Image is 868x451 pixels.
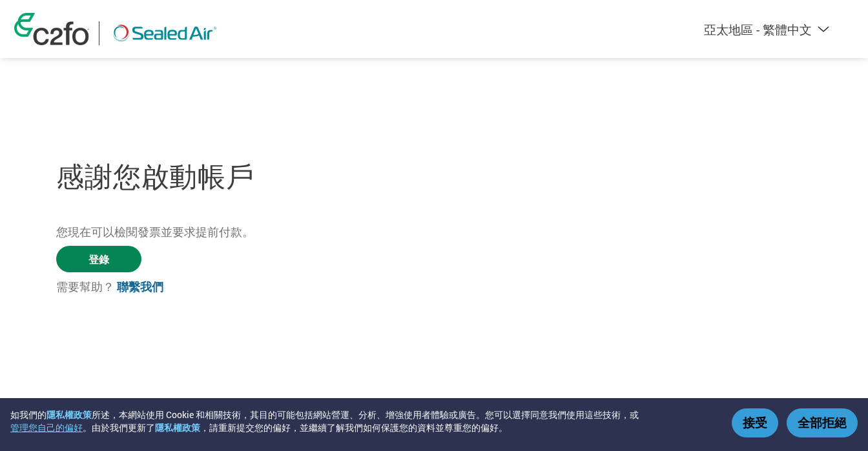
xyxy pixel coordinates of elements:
[117,279,163,294] a: 聯繫我們
[14,13,89,45] img: c2fo logo
[10,421,83,434] button: 管理您自己的偏好
[732,408,778,437] button: 接受
[56,159,434,196] h3: 感謝您啟動帳戶
[155,421,200,434] a: 隱私權政策
[46,408,92,421] a: 隱私權政策
[56,279,434,296] p: 需要幫助？
[56,224,434,241] p: 您現在可以檢閱發票並要求提前付款。
[56,246,141,272] a: 登錄
[787,408,858,437] button: 全部拒絕
[10,408,690,434] div: 如我們的 所述，本網站使用 Cookie 和相關技術，其目的可能包括網站營運、分析、增強使用者體驗或廣告。您可以選擇同意我們使用這些技術，或 。由於我們更新了 ，請重新提交您的偏好，並繼續了解我...
[109,21,220,45] img: Sealed Air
